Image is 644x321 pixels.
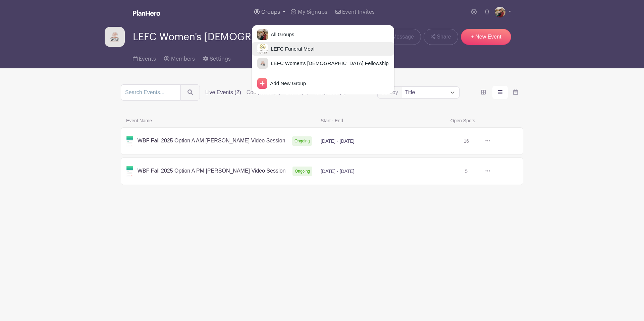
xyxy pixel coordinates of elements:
img: logo_white-6c42ec7e38ccf1d336a20a19083b03d10ae64f83f12c07503d8b9e83406b4c7d.svg [133,10,160,16]
span: Add New Group [267,80,306,87]
img: LEFC-Stacked-3-Co%201400%20Podcast.jpg [257,44,268,54]
a: All Groups [252,28,394,41]
div: Groups [252,25,394,94]
span: Message [392,33,414,41]
span: Members [171,56,195,62]
span: LEFC Funeral Meal [268,45,314,53]
a: Share [424,29,458,45]
span: Events [139,56,156,62]
img: 1FBAD658-73F6-4E4B-B59F-CB0C05CD4BD1.jpeg [495,7,505,17]
span: LEFC Women's [DEMOGRAPHIC_DATA] Fellowship [133,31,366,43]
span: My Signups [298,9,327,15]
div: order and view [476,86,523,99]
a: Message [378,29,421,45]
span: Groups [261,9,280,15]
a: Events [133,47,156,68]
span: LEFC Women's [DEMOGRAPHIC_DATA] Fellowship [268,60,388,67]
span: Settings [210,56,231,62]
span: Event Invites [342,9,375,15]
span: Start - End [317,117,446,125]
a: LEFC Funeral Meal [252,42,394,56]
a: Add New Group [252,77,394,90]
a: Settings [203,47,231,68]
span: All Groups [268,31,294,39]
a: LEFC Women's [DEMOGRAPHIC_DATA] Fellowship [252,57,394,70]
input: Search Events... [121,84,181,101]
div: filters [205,88,346,97]
label: Live Events (2) [205,88,241,97]
span: Share [437,33,451,41]
a: Members [164,47,195,68]
label: Completed (0) [247,88,280,97]
img: WBF%20LOGO.png [105,27,125,47]
img: WBF%20LOGO.png [257,58,268,69]
span: Event Name [122,117,317,125]
span: Open Spots [446,117,511,125]
img: 1FBAD658-73F6-4E4B-B59F-CB0C05CD4BD1.jpeg [257,29,268,40]
a: + New Event [461,29,511,45]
